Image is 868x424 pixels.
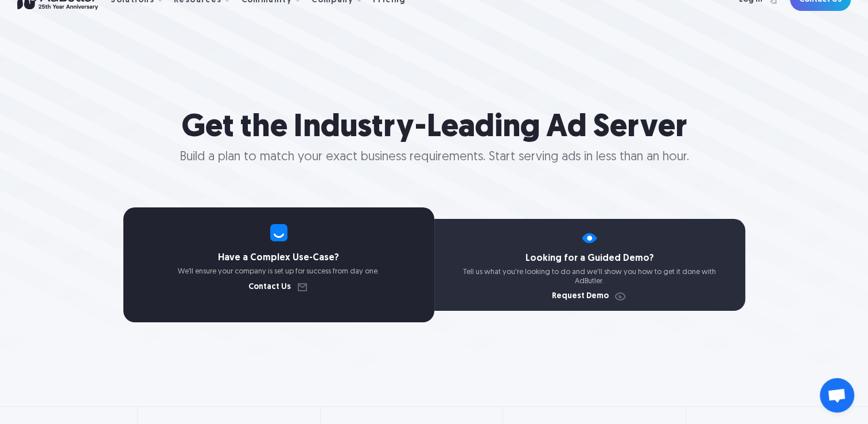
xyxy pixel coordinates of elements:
p: We’ll ensure your company is set up for success from day one. [123,267,434,276]
a: Open chat [820,378,854,413]
a: Request Demo [552,292,627,300]
h4: Have a Complex Use-Case? [123,253,434,263]
p: Tell us what you're looking to do and we'll show you how to get it done with AdButler. [434,268,745,286]
a: Contact Us [248,283,309,291]
h4: Looking for a Guided Demo? [434,254,745,263]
